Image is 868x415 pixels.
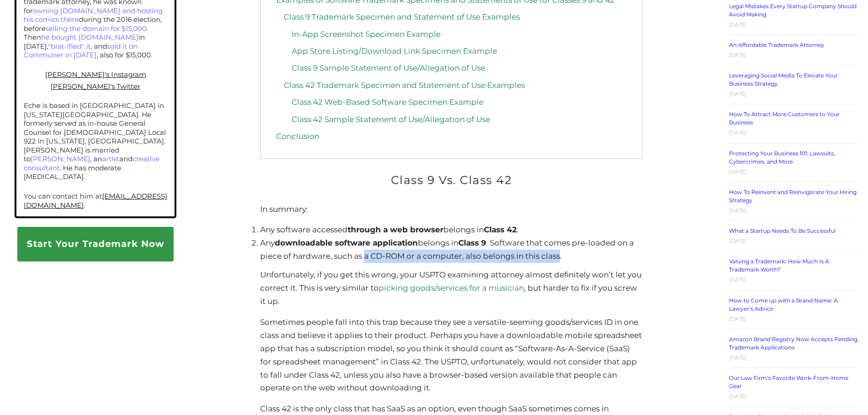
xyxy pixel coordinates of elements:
[17,227,174,261] a: Start Your Trademark Now
[729,52,746,58] time: [DATE]
[260,316,642,395] p: Sometimes people fall into this trap because they see a versatile-seeming goods/services ID in on...
[102,154,119,163] a: artist
[46,24,147,33] a: selling the domain for $15,000
[458,238,486,247] strong: Class 9
[24,154,159,172] a: creative consultant
[729,227,836,234] a: What a Startup Needs To Be Successful
[292,63,485,72] a: Class 9 Sample Statement of Use/Allegation of Use
[729,41,824,48] a: An Affordable Trademark Attorney
[292,115,490,124] a: Class 42 Sample Statement of Use/Allegation of Use
[729,297,838,312] a: How to Come up with a Brand Name: A Lawyer’s Advice
[24,192,167,210] a: [EMAIL_ADDRESS][DOMAIN_NAME]
[24,101,168,181] p: Eche is based in [GEOGRAPHIC_DATA] in [US_STATE][GEOGRAPHIC_DATA]. He formerly served as in-house...
[729,336,858,351] a: Amazon Brand Registry Now Accepts Pending Trademark Applications
[24,192,168,210] p: You can contact him at .
[729,169,746,175] time: [DATE]
[284,81,525,90] a: Class 42 Trademark Specimen and Statement of Use Examples
[729,129,746,136] time: [DATE]
[260,236,642,263] li: Any belongs in . Software that comes pre-loaded on a piece of hardware, such as a CD-ROM or a com...
[24,42,138,60] a: sold it on Communer in [DATE]
[484,225,517,234] strong: Class 42
[41,33,139,41] a: he bought [DOMAIN_NAME]
[51,82,140,91] a: [PERSON_NAME]'s Twitter
[48,42,91,51] a: "brat-ified" it
[276,132,319,141] a: Conclusion
[729,277,746,283] time: [DATE]
[275,238,418,247] strong: downloadable software application
[260,203,642,216] p: In summary:
[292,46,497,56] a: App Store Listing/Download Link Specimen Example
[729,72,838,87] a: Leveraging Social Media To Elevate Your Business Strategy
[729,150,835,165] a: Protecting Your Business 101: Lawsuits, Cybercrimes, and More
[45,70,146,79] a: [PERSON_NAME]'s Instagram
[284,12,520,21] a: Class 9 Trademark Specimen and Statement of Use Examples
[31,154,90,163] a: [PERSON_NAME]
[729,393,746,400] time: [DATE]
[379,283,524,292] a: picking goods/services for a musician
[729,91,746,97] time: [DATE]
[729,238,746,244] time: [DATE]
[729,354,746,361] time: [DATE]
[729,189,857,204] a: How To Reinvent and Reinvigorate Your Hiring Strategy
[729,316,746,322] time: [DATE]
[24,6,163,24] a: owning [DOMAIN_NAME] and hosting his comics there
[729,3,857,18] a: Legal Mistakes Every Startup Company Should Avoid Making
[260,223,642,236] li: Any software accessed belongs in .
[729,207,746,214] time: [DATE]
[260,268,642,308] p: Unfortunately, if you get this wrong, your USPTO examining attorney almost definitely won’t let y...
[729,21,746,28] time: [DATE]
[729,111,840,126] a: How To Attract More Customers to Your Business
[292,97,483,107] a: Class 42 Web-Based Software Specimen Example
[260,169,642,191] h2: Class 9 Vs. Class 42
[348,225,443,234] strong: through a web browser
[729,258,829,273] a: Valuing a Trademark: How Much Is A Trademark Worth?
[729,374,848,389] a: Our Law Firm’s Favorite Work-From-Home Gear
[292,30,441,39] a: In-App Screenshot Specimen Example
